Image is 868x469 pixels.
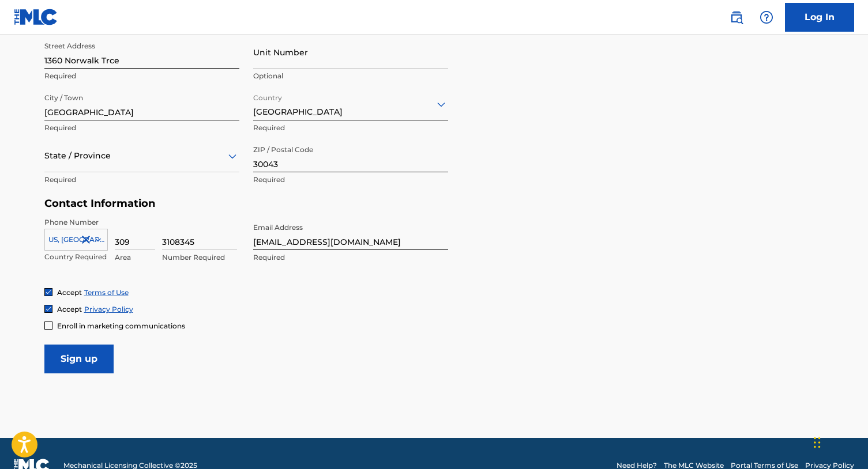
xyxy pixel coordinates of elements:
span: Accept [57,288,82,297]
a: Public Search [725,6,748,29]
p: Required [44,123,239,133]
img: checkbox [45,289,52,296]
p: Area [115,252,155,263]
p: Required [253,175,448,185]
p: Required [253,252,448,263]
p: Required [44,175,239,185]
p: Required [253,123,448,133]
p: Required [44,71,239,81]
div: Help [755,6,778,29]
span: Accept [57,305,82,313]
p: Country Required [44,252,108,262]
img: help [760,10,773,24]
a: Terms of Use [84,288,129,297]
div: [GEOGRAPHIC_DATA] [253,90,448,118]
h5: Contact Information [44,197,448,210]
label: Country [253,86,282,103]
a: Privacy Policy [84,305,133,313]
input: Sign up [44,345,114,373]
a: Log In [785,3,854,32]
iframe: Chat Widget [810,414,868,469]
p: Number Required [162,252,237,263]
div: Drag [814,425,821,460]
img: MLC Logo [14,9,58,25]
img: search [730,10,743,24]
span: Enroll in marketing communications [57,322,185,330]
img: checkbox [45,305,52,312]
p: Optional [253,71,448,81]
